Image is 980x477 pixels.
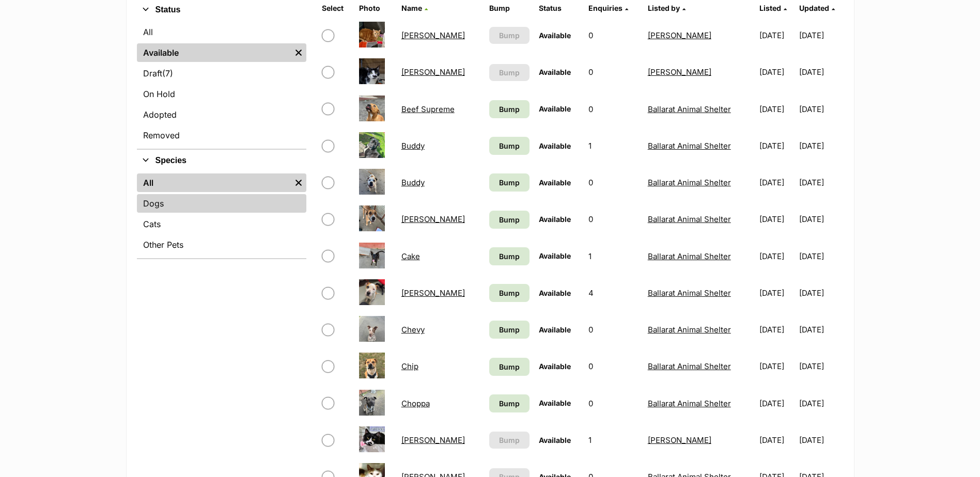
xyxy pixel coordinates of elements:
[401,251,420,261] a: Cake
[401,178,425,187] a: Buddy
[137,105,306,124] a: Adopted
[137,43,291,62] a: Available
[648,399,731,408] a: Ballarat Animal Shelter
[539,251,571,260] span: Available
[499,361,520,372] span: Bump
[584,18,642,53] td: 0
[291,43,306,62] a: Remove filter
[539,178,571,187] span: Available
[489,432,530,449] button: Bump
[499,104,520,115] span: Bump
[401,288,465,298] a: [PERSON_NAME]
[755,18,798,53] td: [DATE]
[755,128,798,164] td: [DATE]
[539,436,571,444] span: Available
[799,422,842,458] td: [DATE]
[648,30,711,40] a: [PERSON_NAME]
[539,104,571,113] span: Available
[499,30,520,41] span: Bump
[584,201,642,237] td: 0
[588,4,623,12] span: translation missing: en.admin.listings.index.attributes.enquiries
[401,361,418,371] a: Chip
[755,275,798,311] td: [DATE]
[799,4,835,12] a: Updated
[539,68,571,76] span: Available
[499,140,520,151] span: Bump
[648,178,731,187] a: Ballarat Animal Shelter
[799,275,842,311] td: [DATE]
[137,173,291,192] a: All
[759,4,787,12] a: Listed
[799,312,842,347] td: [DATE]
[755,386,798,421] td: [DATE]
[539,31,571,40] span: Available
[584,312,642,347] td: 0
[489,64,530,81] button: Bump
[401,435,465,445] a: [PERSON_NAME]
[755,201,798,237] td: [DATE]
[584,165,642,200] td: 0
[137,215,306,233] a: Cats
[799,348,842,384] td: [DATE]
[648,104,731,114] a: Ballarat Animal Shelter
[799,128,842,164] td: [DATE]
[401,104,455,114] a: Beef Supreme
[755,422,798,458] td: [DATE]
[499,435,520,446] span: Bump
[799,4,829,12] span: Updated
[539,289,571,297] span: Available
[755,91,798,127] td: [DATE]
[137,126,306,145] a: Removed
[648,288,731,298] a: Ballarat Animal Shelter
[755,239,798,274] td: [DATE]
[499,398,520,409] span: Bump
[489,27,530,44] button: Bump
[137,194,306,213] a: Dogs
[648,4,680,12] span: Listed by
[648,67,711,77] a: [PERSON_NAME]
[489,211,530,229] a: Bump
[799,165,842,200] td: [DATE]
[489,358,530,376] a: Bump
[799,91,842,127] td: [DATE]
[584,348,642,384] td: 0
[401,399,430,408] a: Choppa
[648,361,731,371] a: Ballarat Animal Shelter
[401,67,465,77] a: [PERSON_NAME]
[539,325,571,334] span: Available
[799,386,842,421] td: [DATE]
[499,324,520,335] span: Bump
[137,154,306,167] button: Species
[584,386,642,421] td: 0
[755,165,798,200] td: [DATE]
[401,4,428,12] a: Name
[499,177,520,188] span: Bump
[648,141,731,151] a: Ballarat Animal Shelter
[799,239,842,274] td: [DATE]
[755,348,798,384] td: [DATE]
[137,64,306,83] a: Draft
[137,171,306,258] div: Species
[499,214,520,225] span: Bump
[755,312,798,347] td: [DATE]
[584,91,642,127] td: 0
[499,288,520,298] span: Bump
[137,85,306,103] a: On Hold
[137,23,306,41] a: All
[401,214,465,224] a: [PERSON_NAME]
[489,284,530,302] a: Bump
[584,275,642,311] td: 4
[648,214,731,224] a: Ballarat Animal Shelter
[759,4,781,12] span: Listed
[799,201,842,237] td: [DATE]
[401,4,422,12] span: Name
[648,4,686,12] a: Listed by
[137,235,306,254] a: Other Pets
[401,30,465,40] a: [PERSON_NAME]
[584,422,642,458] td: 1
[648,251,731,261] a: Ballarat Animal Shelter
[137,3,306,17] button: Status
[584,128,642,164] td: 1
[755,54,798,90] td: [DATE]
[799,18,842,53] td: [DATE]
